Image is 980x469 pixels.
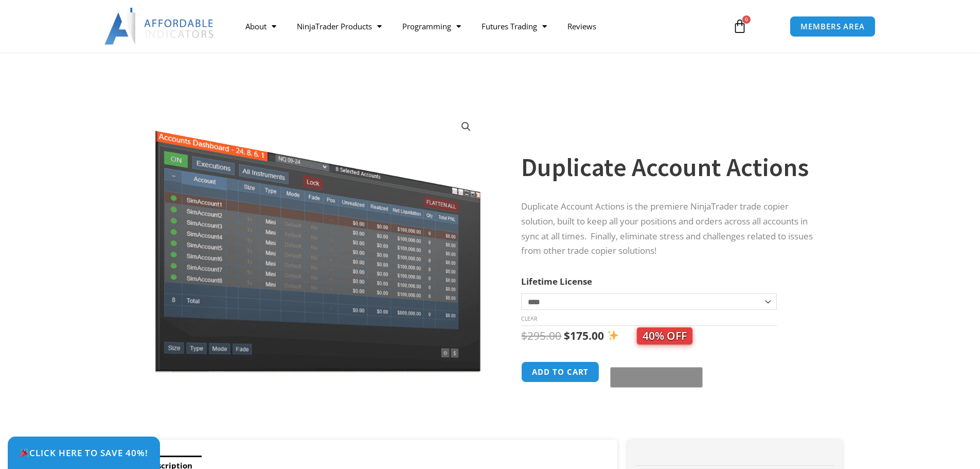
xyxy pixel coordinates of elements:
img: ✨ [608,330,618,341]
a: NinjaTrader Products [287,14,392,38]
bdi: 295.00 [521,328,561,343]
h1: Duplicate Account Actions [521,149,822,185]
img: 🎉 [20,448,29,457]
a: Clear options [521,315,537,322]
label: Lifetime License [521,275,592,287]
a: View full-screen image gallery [457,117,475,136]
img: LogoAI | Affordable Indicators – NinjaTrader [104,8,215,45]
bdi: 175.00 [564,328,604,343]
a: 🎉Click Here to save 40%! [8,437,160,469]
button: Add to cart [521,361,599,383]
p: Duplicate Account Actions is the premiere NinjaTrader trade copier solution, built to keep all yo... [521,199,822,259]
a: 0 [717,11,762,41]
a: Programming [392,14,471,38]
span: 40% OFF [637,327,692,344]
button: Buy with GPay [610,367,703,388]
span: Click Here to save 40%! [20,448,148,457]
span: 0 [742,15,751,24]
iframe: Secure payment input frame [608,360,701,361]
span: $ [564,328,570,343]
span: $ [521,328,527,343]
span: MEMBERS AREA [800,23,865,30]
nav: Menu [235,14,721,38]
a: Futures Trading [471,14,557,38]
a: Reviews [557,14,607,38]
a: MEMBERS AREA [790,16,876,37]
img: Screenshot 2024-08-26 15414455555 [152,110,483,373]
a: About [235,14,287,38]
